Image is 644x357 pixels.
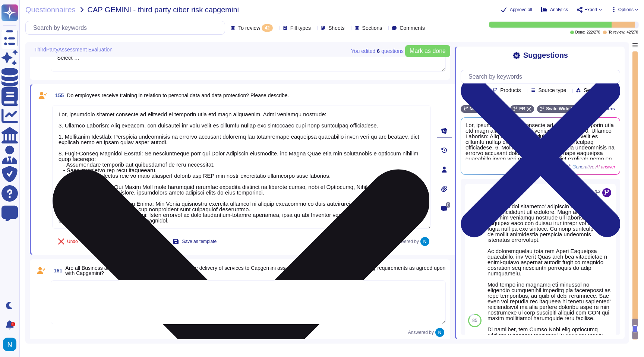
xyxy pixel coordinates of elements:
[362,25,382,31] span: Sections
[1,336,22,353] button: user
[29,21,225,34] input: Search by keywords
[52,105,431,229] textarea: Lor, ipsumdolo sitamet consecte ad elitsedd ei temporin utla etd magn aliquaenim. Admi veniamqu n...
[608,31,625,34] span: To review:
[420,237,429,246] img: user
[626,31,638,34] span: 42 / 270
[34,47,113,52] span: ThirdPartyAssessment Evaluation
[262,24,272,32] div: 42
[238,25,260,31] span: To review
[88,6,239,13] span: CAP GEMINI - third party ciber risk capgemini
[541,7,568,13] button: Analytics
[377,48,380,54] b: 6
[400,25,425,31] span: Comments
[25,6,76,13] span: Questionnaires
[446,202,450,208] span: 0
[472,318,477,323] span: 85
[618,7,634,12] span: Options
[435,328,444,337] img: user
[351,48,404,54] span: You edited question s
[67,92,289,98] span: Do employees receive training in relation to personal data and data protection? Please describe.
[405,45,450,57] button: Mark as done
[501,7,532,13] button: Approve all
[584,7,597,12] span: Export
[328,25,345,31] span: Sheets
[510,7,532,12] span: Approve all
[3,338,16,351] img: user
[51,268,62,273] span: 161
[575,31,585,34] span: Done:
[11,322,15,326] div: 9+
[51,48,446,72] textarea: Select …
[290,25,311,31] span: Fill types
[550,7,568,12] span: Analytics
[465,70,620,83] input: Search by keywords
[52,93,64,98] span: 155
[587,31,600,34] span: 222 / 270
[410,48,446,54] span: Mark as done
